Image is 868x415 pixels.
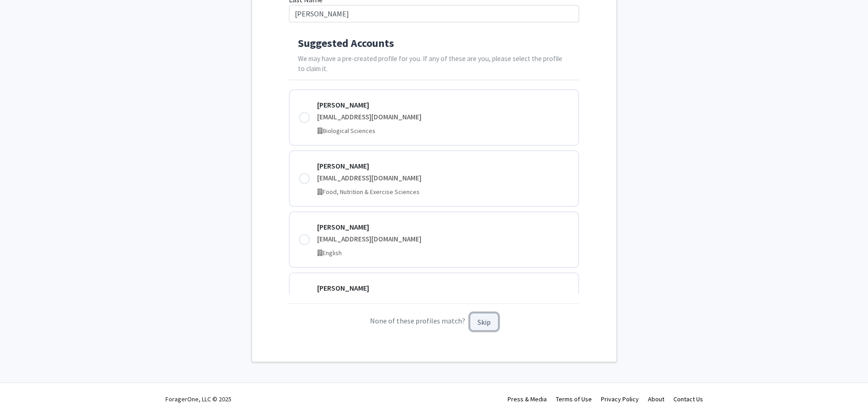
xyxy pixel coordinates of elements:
div: ForagerOne, LLC © 2025 [165,383,231,415]
a: Terms of Use [556,395,592,403]
a: About [648,395,664,403]
button: Skip [470,313,498,331]
div: [EMAIL_ADDRESS][DOMAIN_NAME] [317,234,569,245]
p: We may have a pre-created profile for you. If any of these are you, please select the profile to ... [298,54,570,75]
a: Privacy Policy [601,395,639,403]
span: Biological Sciences [323,127,375,135]
iframe: Chat [7,374,39,408]
span: English [323,249,342,257]
a: Press & Media [508,395,547,403]
div: [PERSON_NAME] [317,99,569,110]
a: Contact Us [673,395,703,403]
div: [EMAIL_ADDRESS][DOMAIN_NAME] [317,112,569,123]
div: [EMAIL_ADDRESS][DOMAIN_NAME] [317,173,569,184]
div: [PERSON_NAME] [317,282,569,293]
div: [PERSON_NAME] [317,221,569,232]
h4: Suggested Accounts [298,37,570,50]
div: [PERSON_NAME] [317,160,569,171]
span: Food, Nutrition & Exercise Sciences [323,188,420,196]
p: None of these profiles match? [289,313,579,331]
